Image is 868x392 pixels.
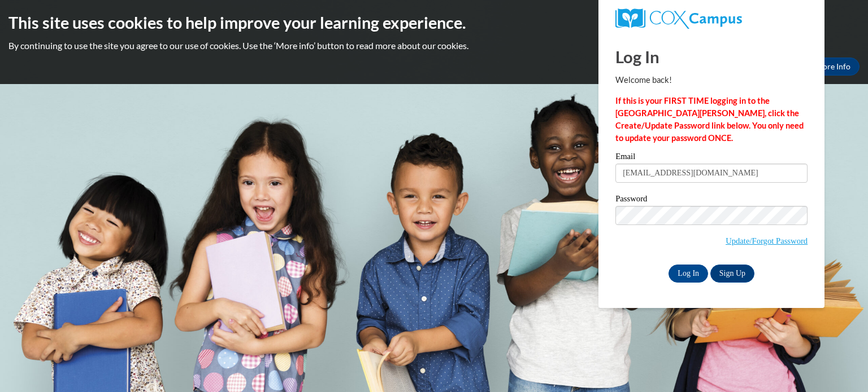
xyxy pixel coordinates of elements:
[615,8,742,29] img: COX Campus
[726,236,808,245] a: Update/Forgot Password
[615,96,804,143] strong: If this is your FIRST TIME logging in to the [GEOGRAPHIC_DATA][PERSON_NAME], click the Create/Upd...
[806,58,860,76] a: More Info
[8,11,860,34] h2: This site uses cookies to help improve your learning experience.
[615,195,808,206] label: Password
[710,265,754,283] a: Sign Up
[615,45,808,68] h1: Log In
[615,74,808,86] p: Welcome back!
[8,39,860,52] p: By continuing to use the site you agree to our use of cookies. Use the ‘More info’ button to read...
[669,265,708,283] input: Log In
[615,8,808,29] a: COX Campus
[615,152,808,164] label: Email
